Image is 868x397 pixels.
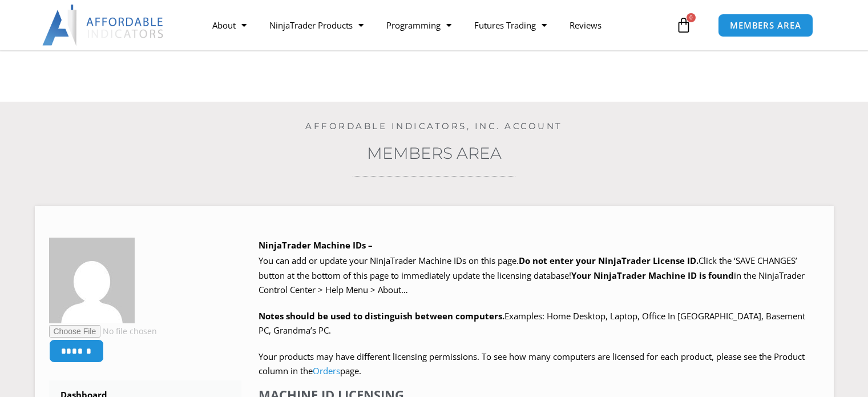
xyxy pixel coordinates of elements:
[558,12,613,38] a: Reviews
[730,21,801,30] span: MEMBERS AREA
[659,9,709,42] a: 0
[313,365,340,376] a: Orders
[259,255,519,266] span: You can add or update your NinjaTrader Machine IDs on this page.
[259,310,504,322] strong: Notes should be used to distinguish between computers.
[258,12,375,38] a: NinjaTrader Products
[687,13,696,22] span: 0
[259,239,373,251] b: NinjaTrader Machine IDs –
[375,12,463,38] a: Programming
[463,12,558,38] a: Futures Trading
[201,12,258,38] a: About
[42,5,165,46] img: LogoAI | Affordable Indicators – NinjaTrader
[305,121,563,131] a: Affordable Indicators, Inc. Account
[718,14,813,37] a: MEMBERS AREA
[259,351,805,377] span: Your products may have different licensing permissions. To see how many computers are licensed fo...
[367,143,502,163] a: Members Area
[259,310,805,336] span: Examples: Home Desktop, Laptop, Office In [GEOGRAPHIC_DATA], Basement PC, Grandma’s PC.
[201,12,673,38] nav: Menu
[519,255,699,266] b: Do not enter your NinjaTrader License ID.
[259,255,805,295] span: Click the ‘SAVE CHANGES’ button at the bottom of this page to immediately update the licensing da...
[49,238,135,323] img: 08fcb054fd478c8438dc5472ba4959f46ffe4f3d5249bf80b3a2a005221b5341
[571,270,734,281] strong: Your NinjaTrader Machine ID is found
